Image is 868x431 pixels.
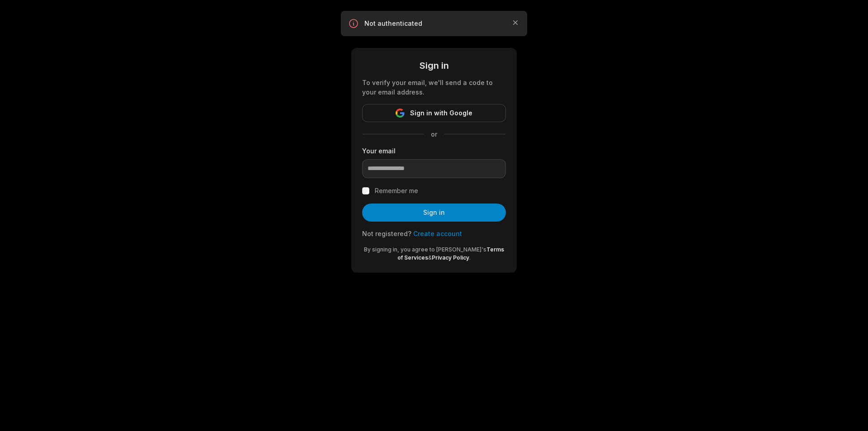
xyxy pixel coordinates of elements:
span: By signing in, you agree to [PERSON_NAME]'s [364,246,486,253]
p: Not authenticated [364,19,504,28]
button: Sign in with Google [362,104,506,122]
span: & [428,254,432,261]
a: Terms of Services [397,246,504,261]
button: Sign in [362,204,506,222]
span: Sign in with Google [410,108,472,118]
div: To verify your email, we'll send a code to your email address. [362,78,506,97]
span: Not registered? [362,230,411,237]
span: or [424,129,444,139]
div: Sign in [362,59,506,72]
a: Create account [413,230,462,237]
span: . [469,254,471,261]
label: Your email [362,146,506,156]
label: Remember me [375,185,418,196]
a: Privacy Policy [432,254,469,261]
